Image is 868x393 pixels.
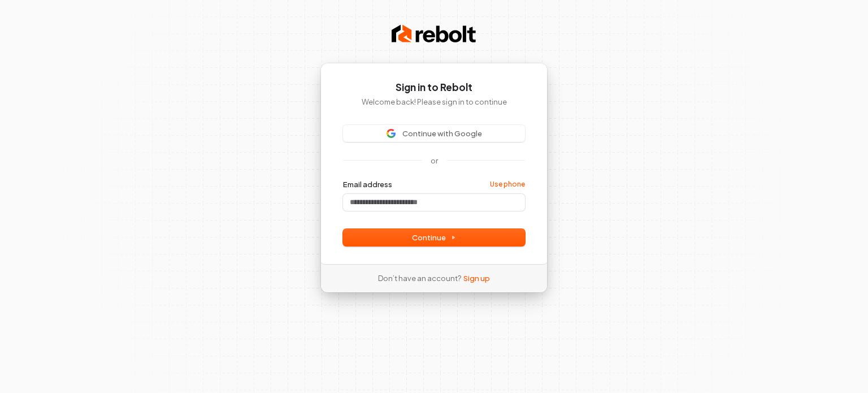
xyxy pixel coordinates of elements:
[431,156,438,166] p: or
[402,128,482,139] span: Continue with Google
[463,273,490,283] a: Sign up
[412,232,456,243] span: Continue
[343,81,525,94] h1: Sign in to Rebolt
[392,23,476,45] img: Rebolt Logo
[490,180,525,189] a: Use phone
[343,125,525,142] button: Sign in with GoogleContinue with Google
[378,273,461,283] span: Don’t have an account?
[343,179,392,189] label: Email address
[343,97,525,107] p: Welcome back! Please sign in to continue
[387,129,396,138] img: Sign in with Google
[343,229,525,246] button: Continue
